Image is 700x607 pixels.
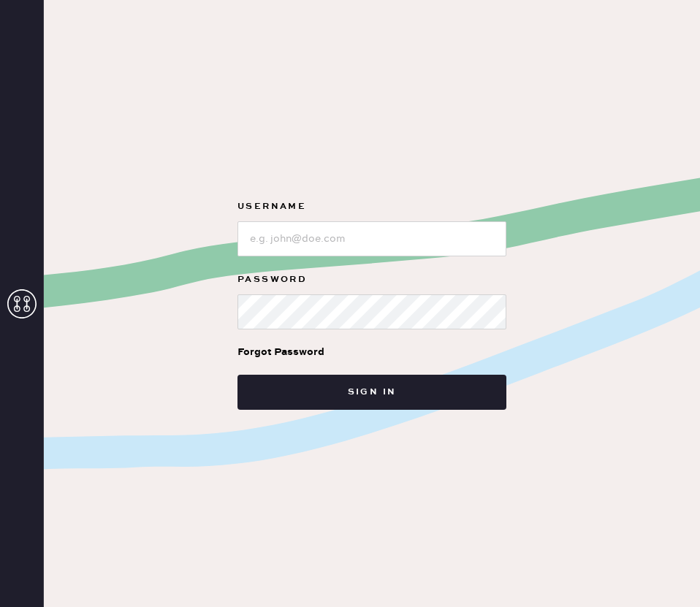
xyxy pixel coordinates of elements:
div: Forgot Password [237,344,324,360]
a: Forgot Password [237,329,324,375]
label: Username [237,198,506,215]
input: e.g. john@doe.com [237,221,506,256]
button: Sign in [237,375,506,410]
label: Password [237,271,506,289]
